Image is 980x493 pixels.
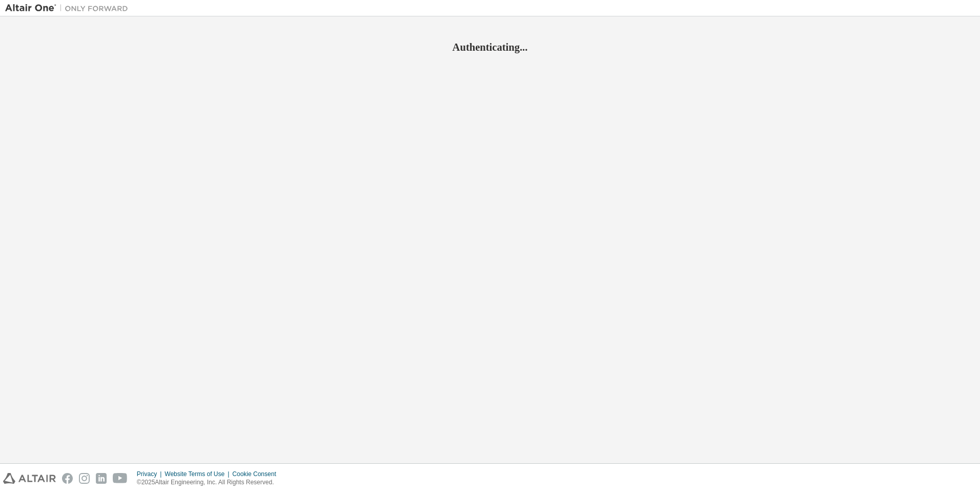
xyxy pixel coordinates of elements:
[165,470,232,478] div: Website Terms of Use
[232,470,282,478] div: Cookie Consent
[3,473,56,484] img: altair_logo.svg
[113,473,128,484] img: youtube.svg
[5,40,975,54] h2: Authenticating...
[79,473,90,484] img: instagram.svg
[5,3,133,13] img: Altair One
[96,473,107,484] img: linkedin.svg
[137,470,165,478] div: Privacy
[137,478,282,487] p: © 2025 Altair Engineering, Inc. All Rights Reserved.
[62,473,73,484] img: facebook.svg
